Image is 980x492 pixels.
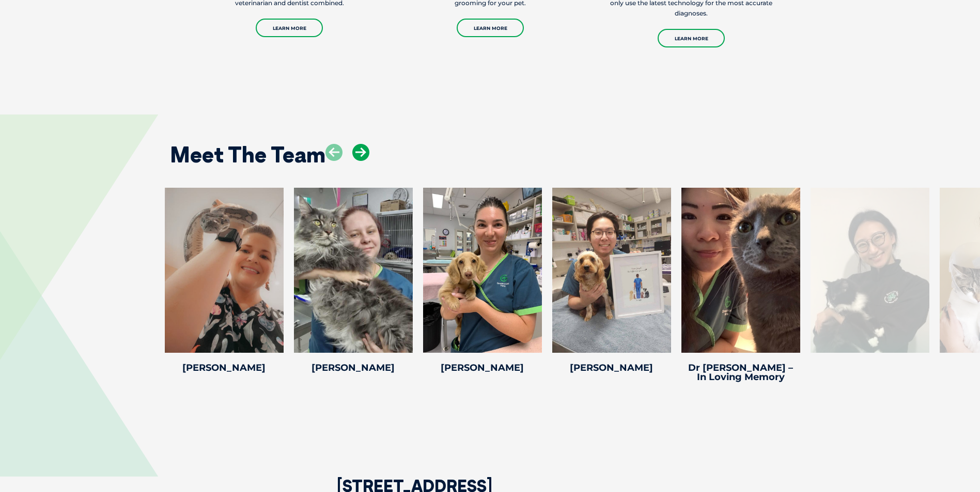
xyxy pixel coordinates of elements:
h2: Meet The Team [170,144,325,166]
h4: Dr [PERSON_NAME] – In Loving Memory [681,363,800,382]
a: Learn More [658,29,725,47]
a: Learn More [256,19,323,37]
a: Learn More [457,19,524,37]
h4: [PERSON_NAME] [165,363,284,372]
h4: [PERSON_NAME] [423,363,542,372]
h4: [PERSON_NAME] [294,363,413,372]
h4: [PERSON_NAME] [552,363,671,372]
